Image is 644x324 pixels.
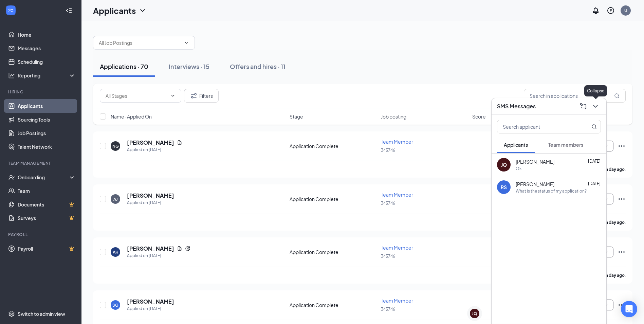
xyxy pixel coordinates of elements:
[185,246,190,251] svg: Reapply
[8,89,74,95] div: Hiring
[18,28,76,41] a: Home
[591,102,600,110] svg: ChevronDown
[106,92,167,100] input: All Stages
[614,93,620,98] svg: MagnifyingGlass
[18,174,70,181] div: Onboarding
[8,232,74,237] div: Payroll
[290,143,377,149] div: Application Complete
[18,242,76,255] a: PayrollCrown
[184,40,189,46] svg: ChevronDown
[8,174,15,181] svg: UserCheck
[607,6,615,15] svg: QuestionInfo
[381,201,395,206] span: 345746
[516,166,522,172] div: Ok
[113,196,118,202] div: AJ
[18,99,76,113] a: Applicants
[99,39,181,47] input: All Job Postings
[66,7,72,14] svg: Collapse
[177,246,182,251] svg: Document
[18,184,76,198] a: Team
[579,102,587,110] svg: ComposeMessage
[381,298,413,304] span: Team Member
[588,159,601,164] span: [DATE]
[381,113,406,120] span: Job posting
[18,198,76,211] a: DocumentsCrown
[127,192,174,199] h5: [PERSON_NAME]
[516,188,587,194] div: What is the status of my application?
[472,113,486,120] span: Score
[18,211,76,225] a: SurveysCrown
[624,7,627,13] div: U
[290,113,303,120] span: Stage
[501,161,507,168] div: JQ
[290,302,377,308] div: Application Complete
[592,6,600,15] svg: Notifications
[18,41,76,55] a: Messages
[497,120,578,133] input: Search applicant
[18,310,65,317] div: Switch to admin view
[18,72,76,79] div: Reporting
[381,148,395,153] span: 345746
[100,62,148,71] div: Applications · 70
[184,89,219,103] button: Filter Filters
[18,113,76,126] a: Sourcing Tools
[381,192,413,198] span: Team Member
[8,160,74,166] div: Team Management
[190,92,198,100] svg: Filter
[590,101,601,112] button: ChevronDown
[497,103,536,110] h3: SMS Messages
[606,220,625,225] b: a day ago
[18,55,76,69] a: Scheduling
[524,89,626,103] input: Search in applications
[169,62,209,71] div: Interviews · 15
[588,181,601,186] span: [DATE]
[113,249,118,255] div: AH
[501,184,507,191] div: RS
[584,85,607,96] div: Collapse
[606,167,625,172] b: a day ago
[127,298,174,305] h5: [PERSON_NAME]
[290,249,377,255] div: Application Complete
[127,199,174,206] div: Applied on [DATE]
[621,301,637,317] div: Open Intercom Messenger
[127,146,182,153] div: Applied on [DATE]
[18,126,76,140] a: Job Postings
[93,5,136,16] h1: Applicants
[139,6,147,15] svg: ChevronDown
[18,140,76,154] a: Talent Network
[381,307,395,312] span: 345746
[230,62,286,71] div: Offers and hires · 11
[8,72,15,79] svg: Analysis
[381,139,413,145] span: Team Member
[516,158,554,165] span: [PERSON_NAME]
[591,124,597,129] svg: MagnifyingGlass
[177,140,182,145] svg: Document
[290,196,377,202] div: Application Complete
[170,93,176,98] svg: ChevronDown
[127,139,174,146] h5: [PERSON_NAME]
[504,142,528,148] span: Applicants
[472,311,477,317] div: JQ
[618,142,626,150] svg: Ellipses
[618,248,626,256] svg: Ellipses
[112,143,119,149] div: NG
[381,254,395,259] span: 345746
[7,7,14,14] svg: WorkstreamLogo
[618,195,626,203] svg: Ellipses
[618,301,626,309] svg: Ellipses
[8,310,15,317] svg: Settings
[548,142,583,148] span: Team members
[112,302,118,308] div: SG
[606,273,625,278] b: a day ago
[127,245,174,252] h5: [PERSON_NAME]
[578,101,589,112] button: ComposeMessage
[127,252,190,259] div: Applied on [DATE]
[111,113,152,120] span: Name · Applied On
[127,305,174,312] div: Applied on [DATE]
[516,181,554,187] span: [PERSON_NAME]
[381,245,413,251] span: Team Member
